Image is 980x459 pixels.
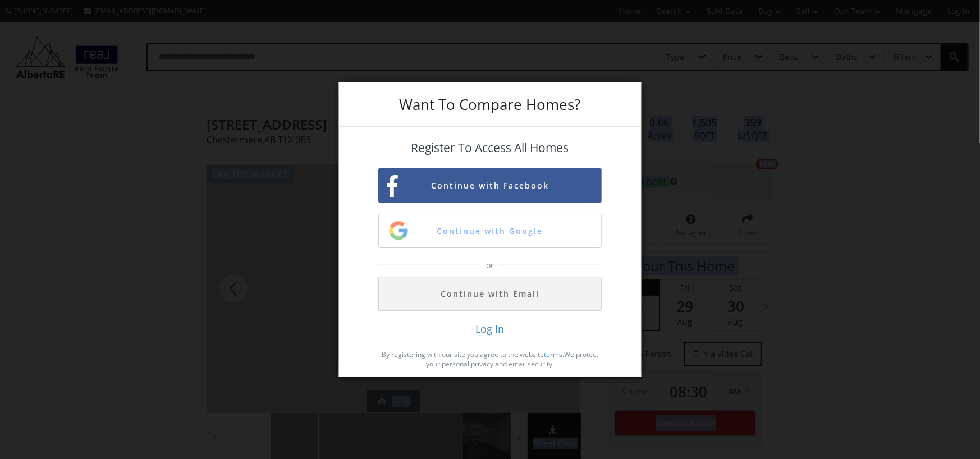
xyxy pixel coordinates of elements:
[378,97,602,112] h3: Want To Compare Homes?
[378,168,602,203] button: Continue with Facebook
[378,277,602,311] button: Continue with Email
[378,141,602,154] h4: Register To Access All Homes
[387,175,398,197] img: facebook-sign-up
[378,350,602,369] p: By registering with our site you agree to the website . We protect your personal privacy and emai...
[476,322,505,336] span: Log In
[387,219,410,242] img: google-sign-up
[544,350,562,359] a: terms
[378,214,602,248] button: Continue with Google
[483,260,497,271] span: or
